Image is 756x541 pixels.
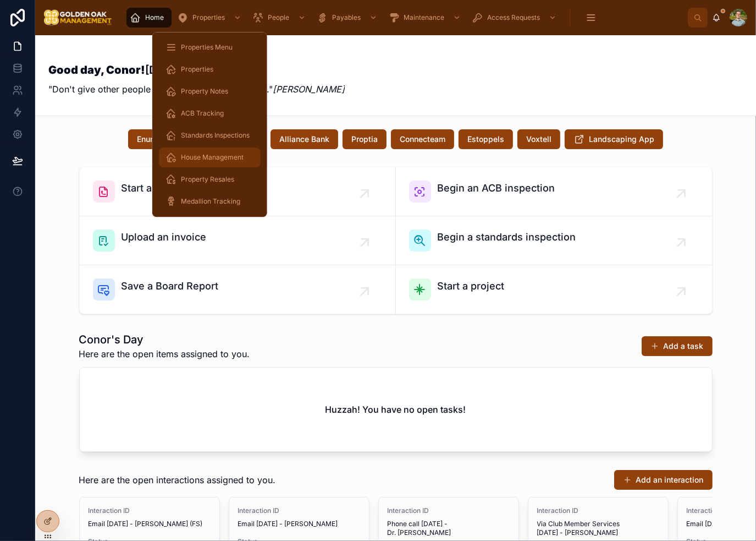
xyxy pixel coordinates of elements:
[589,134,654,145] span: Landscaping App
[80,216,396,265] a: Upload an invoice
[128,129,214,149] button: Enumerate Engage
[159,81,261,101] a: Property Notes
[517,129,560,149] button: Voxtell
[159,37,261,57] a: Properties Menu
[385,8,466,28] a: Maintenance
[79,473,276,487] span: Here are the open interactions assigned to you.
[273,84,345,95] em: [PERSON_NAME]
[181,197,240,206] span: Medallion Tracking
[537,506,659,515] span: Interaction ID
[159,147,261,167] a: House Management
[145,13,164,22] span: Home
[467,134,504,145] span: Estoppels
[438,181,555,196] span: Begin an ACB inspection
[487,13,540,22] span: Access Requests
[159,125,261,145] a: Standards Inspections
[396,167,712,216] a: Begin an ACB inspection
[89,506,211,515] span: Interaction ID
[388,506,510,515] span: Interaction ID
[332,13,361,22] span: Payables
[159,103,261,123] a: ACB Tracking
[268,13,289,22] span: People
[388,520,510,537] span: Phone call [DATE] - Dr. [PERSON_NAME]
[343,129,387,149] button: Proptia
[537,520,659,537] span: Via Club Member Services [DATE] - [PERSON_NAME]
[565,129,663,149] button: Landscaping App
[271,129,338,149] button: Alliance Bank
[192,13,225,22] span: Properties
[159,192,261,211] a: Medallion Tracking
[89,520,211,528] span: Email [DATE] - [PERSON_NAME] (FS)
[159,59,261,79] a: Properties
[181,131,250,140] span: Standards Inspections
[351,134,378,145] span: Proptia
[468,8,562,28] a: Access Requests
[404,13,444,22] span: Maintenance
[181,65,213,74] span: Properties
[122,181,229,196] span: Start a new interaction
[249,8,311,28] a: People
[181,87,228,96] span: Property Notes
[391,129,454,149] button: Connecteam
[325,403,466,416] h2: Huzzah! You have no open tasks!
[438,229,576,245] span: Begin a standards inspection
[137,134,205,145] span: Enumerate Engage
[48,63,145,76] strong: Good day, Conor!
[459,129,513,149] button: Estoppels
[48,83,345,96] p: "Don't give other people permission to ruin your day."
[181,109,224,118] span: ACB Tracking
[279,134,329,145] span: Alliance Bank
[121,6,688,30] div: scrollable content
[400,134,445,145] span: Connecteam
[159,170,261,189] a: Property Resales
[642,336,713,356] button: Add a task
[181,43,233,52] span: Properties Menu
[313,8,383,28] a: Payables
[174,8,247,28] a: Properties
[396,265,712,314] a: Start a project
[238,520,360,528] span: Email [DATE] - [PERSON_NAME]
[181,153,244,162] span: House Management
[526,134,551,145] span: Voxtell
[238,506,360,515] span: Interaction ID
[122,278,219,294] span: Save a Board Report
[48,62,345,78] h3: [DATE] is [DATE].
[79,347,250,360] span: Here are the open items assigned to you.
[79,332,250,347] h1: Conor's Day
[438,278,505,294] span: Start a project
[80,265,396,314] a: Save a Board Report
[44,9,112,26] img: App logo
[396,216,712,265] a: Begin a standards inspection
[126,8,172,28] a: Home
[614,470,713,490] button: Add an interaction
[181,175,234,184] span: Property Resales
[122,229,207,245] span: Upload an invoice
[80,167,396,216] a: Start a new interaction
